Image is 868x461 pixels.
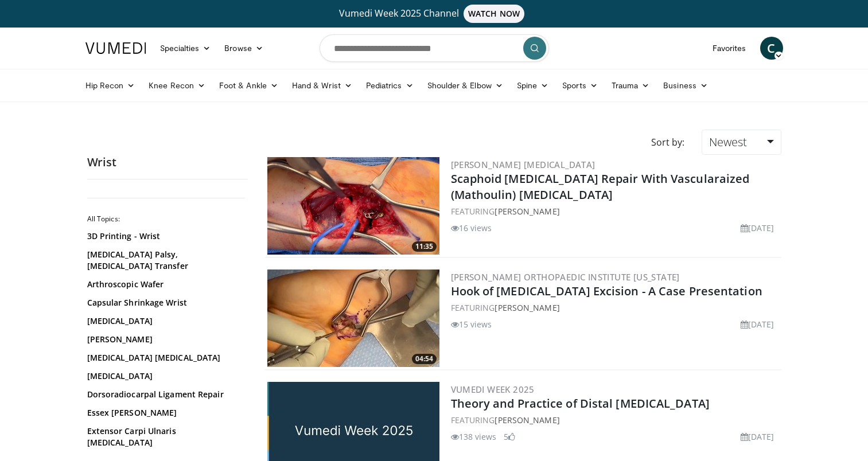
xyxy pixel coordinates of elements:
a: 11:35 [267,157,439,255]
a: Hand & Wrist [285,74,359,97]
a: [MEDICAL_DATA] [87,315,242,327]
a: Spine [510,74,555,97]
a: Arthroscopic Wafer [87,279,242,290]
a: [MEDICAL_DATA] Palsy, [MEDICAL_DATA] Transfer [87,249,242,272]
a: Capsular Shrinkage Wrist [87,297,242,308]
a: Newest [702,130,781,155]
a: Business [656,74,715,97]
a: 3D Printing - Wrist [87,230,242,242]
a: Shoulder & Elbow [421,74,510,97]
span: 11:35 [412,241,437,252]
a: Dorsoradiocarpal Ligament Repair [87,389,242,400]
a: Sports [555,74,605,97]
li: [DATE] [741,222,774,234]
img: VuMedi Logo [85,42,146,54]
div: FEATURING [451,414,779,426]
a: [MEDICAL_DATA] [87,370,242,382]
a: Specialties [153,37,218,60]
h2: Wrist [87,155,248,170]
div: Sort by: [643,130,693,155]
div: FEATURING [451,302,779,314]
a: [PERSON_NAME] [MEDICAL_DATA] [451,159,595,170]
li: 16 views [451,222,492,234]
a: Trauma [605,74,657,97]
a: Hook of [MEDICAL_DATA] Excision - A Case Presentation [451,283,762,299]
div: FEATURING [451,205,779,217]
a: 04:54 [267,269,439,367]
a: C [760,37,783,60]
a: Browse [217,37,270,60]
a: Extensor Carpi Ulnaris [MEDICAL_DATA] [87,425,242,448]
a: Scaphoid [MEDICAL_DATA] Repair With Vascularaized (Mathoulin) [MEDICAL_DATA] [451,171,750,202]
a: Vumedi Week 2025 ChannelWATCH NOW [87,5,781,23]
img: 411af4a2-5d0f-403f-af37-34f92f7c7660.300x170_q85_crop-smart_upscale.jpg [267,269,439,367]
a: [PERSON_NAME] Orthopaedic Institute [US_STATE] [451,271,680,283]
a: Theory and Practice of Distal [MEDICAL_DATA] [451,396,710,411]
a: [PERSON_NAME] [87,334,242,345]
img: 03c9ca87-b93a-4ff1-9745-16bc53bdccc2.png.300x170_q85_crop-smart_upscale.png [267,157,439,255]
a: [PERSON_NAME] [495,206,559,217]
li: 15 views [451,318,492,330]
a: Hip Recon [79,74,142,97]
a: Foot & Ankle [212,74,285,97]
li: 5 [504,431,515,443]
a: Pediatrics [359,74,421,97]
input: Search topics, interventions [320,34,549,62]
li: [DATE] [741,431,774,443]
a: Favorites [706,37,753,60]
a: [PERSON_NAME] [495,415,559,425]
a: [PERSON_NAME] [495,302,559,313]
span: Newest [709,134,747,150]
span: 04:54 [412,354,437,364]
span: WATCH NOW [464,5,524,23]
a: [MEDICAL_DATA] [MEDICAL_DATA] [87,352,242,364]
a: Knee Recon [142,74,212,97]
li: [DATE] [741,318,774,330]
li: 138 views [451,431,497,443]
a: Essex [PERSON_NAME] [87,407,242,419]
h2: All Topics: [87,214,245,224]
a: Vumedi Week 2025 [451,384,535,395]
